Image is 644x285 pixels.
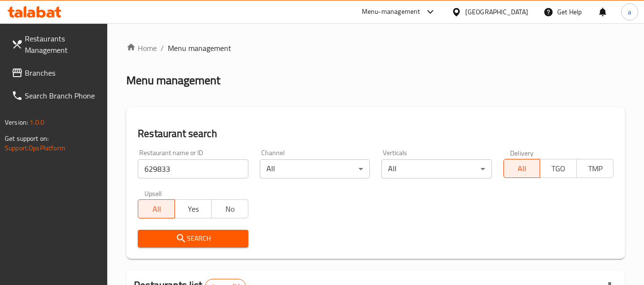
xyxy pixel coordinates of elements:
[168,42,231,54] span: Menu management
[138,230,248,247] button: Search
[5,116,28,128] span: Version:
[5,132,49,145] span: Get support on:
[260,159,370,178] div: All
[540,159,577,178] button: TGO
[211,199,248,218] button: No
[138,199,175,218] button: All
[4,27,108,61] a: Restaurants Management
[381,159,491,178] div: All
[126,42,157,54] a: Home
[30,116,44,128] span: 1.0.0
[508,162,537,176] span: All
[215,202,245,216] span: No
[138,159,248,178] input: Search for restaurant name or ID..
[25,67,100,79] span: Branches
[4,84,108,107] a: Search Branch Phone
[144,190,162,197] label: Upsell
[25,33,100,56] span: Restaurants Management
[362,6,420,18] div: Menu-management
[142,202,171,216] span: All
[544,162,573,176] span: TGO
[25,90,100,101] span: Search Branch Phone
[465,7,528,17] div: [GEOGRAPHIC_DATA]
[138,127,613,141] h2: Restaurant search
[174,199,212,218] button: Yes
[576,159,613,178] button: TMP
[628,7,631,17] span: a
[4,61,108,84] a: Branches
[5,142,65,154] a: Support.OpsPlatform
[126,73,220,88] h2: Menu management
[145,233,240,245] span: Search
[581,162,610,176] span: TMP
[510,149,534,156] label: Delivery
[161,42,164,54] li: /
[503,159,541,178] button: All
[179,202,208,216] span: Yes
[126,42,625,54] nav: breadcrumb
